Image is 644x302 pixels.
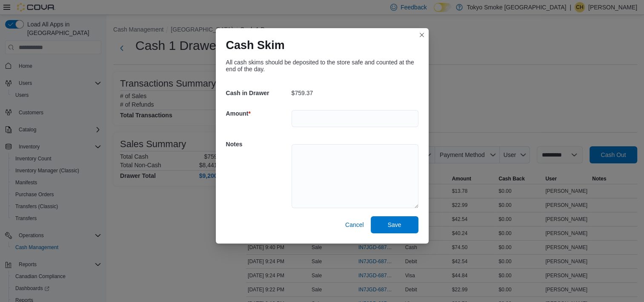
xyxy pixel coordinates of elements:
[226,105,290,122] h5: Amount
[417,30,427,40] button: Closes this modal window
[226,38,285,52] h1: Cash Skim
[371,216,418,233] button: Save
[226,84,290,102] h5: Cash in Drawer
[226,136,290,153] h5: Notes
[292,90,313,96] p: $759.37
[388,221,401,229] span: Save
[345,221,364,229] span: Cancel
[342,216,367,233] button: Cancel
[226,59,418,73] div: All cash skims should be deposited to the store safe and counted at the end of the day.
